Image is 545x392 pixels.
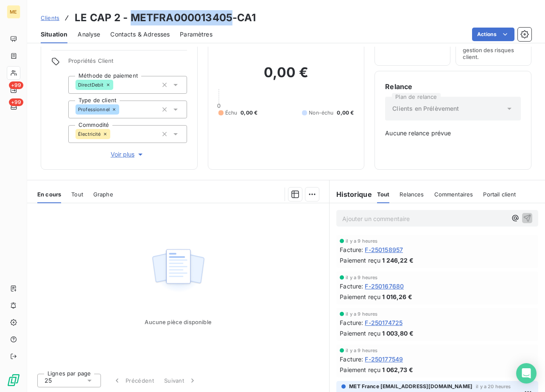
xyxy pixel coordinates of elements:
[68,57,187,69] span: Propriétés Client
[110,130,117,138] input: Ajouter une valeur
[349,383,472,390] span: MET France [EMAIL_ADDRESS][DOMAIN_NAME]
[217,102,221,109] span: 0
[110,30,170,39] span: Contacts & Adresses
[382,365,413,374] span: 1 062,73 €
[78,82,104,87] span: DirectDebit
[37,191,61,198] span: En cours
[382,256,414,265] span: 1 246,22 €
[225,109,238,117] span: Échu
[382,329,414,338] span: 1 003,80 €
[340,355,363,364] span: Facture :
[108,372,159,389] button: Précédent
[377,191,390,198] span: Tout
[340,245,363,254] span: Facture :
[45,376,52,385] span: 25
[71,191,83,198] span: Tout
[93,191,113,198] span: Graphe
[119,106,126,113] input: Ajouter une valeur
[78,107,110,112] span: Professionnel
[68,150,187,159] button: Voir plus
[340,329,380,338] span: Paiement reçu
[309,109,333,117] span: Non-échu
[365,282,404,291] span: F-250167680
[218,64,354,90] h2: 0,00 €
[41,14,59,22] a: Clients
[516,363,537,384] div: Open Intercom Messenger
[7,5,20,19] div: ME
[346,348,377,353] span: il y a 9 heures
[78,132,101,137] span: Électricité
[472,28,514,41] button: Actions
[41,14,59,21] span: Clients
[340,292,380,301] span: Paiement reçu
[400,191,424,198] span: Relances
[340,318,363,327] span: Facture :
[113,81,120,89] input: Ajouter une valeur
[41,30,67,39] span: Situation
[111,150,145,159] span: Voir plus
[346,311,377,316] span: il y a 9 heures
[340,282,363,291] span: Facture :
[346,238,377,244] span: il y a 9 heures
[483,191,516,198] span: Portail client
[463,33,524,60] span: Surveiller ce client en intégrant votre outil de gestion des risques client.
[151,244,205,297] img: Empty state
[365,245,403,254] span: F-250158957
[337,109,354,117] span: 0,00 €
[180,30,212,39] span: Paramètres
[330,189,372,199] h6: Historique
[385,129,521,137] span: Aucune relance prévue
[145,319,211,325] span: Aucune pièce disponible
[385,81,521,92] h6: Relance
[7,373,20,387] img: Logo LeanPay
[240,109,257,117] span: 0,00 €
[382,292,412,301] span: 1 016,26 €
[365,355,403,364] span: F-250177549
[392,104,459,113] span: Clients en Prélèvement
[346,275,377,280] span: il y a 9 heures
[340,365,380,374] span: Paiement reçu
[78,30,100,39] span: Analyse
[434,191,473,198] span: Commentaires
[476,384,511,389] span: il y a 20 heures
[340,256,380,265] span: Paiement reçu
[9,81,23,89] span: +99
[75,10,256,25] h3: LE CAP 2 - METFRA000013405-CA1
[9,98,23,106] span: +99
[159,372,202,389] button: Suivant
[365,318,402,327] span: F-250174725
